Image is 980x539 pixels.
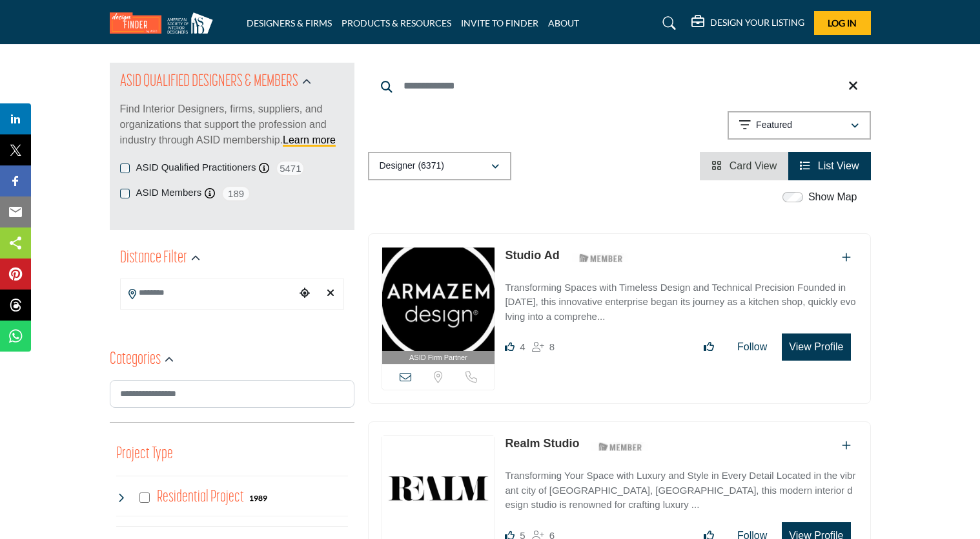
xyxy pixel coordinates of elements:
[828,17,857,28] span: Log In
[782,333,850,361] button: View Profile
[695,334,722,360] button: Like listing
[549,341,555,352] span: 8
[691,16,804,31] div: DESIGN YOUR LISTING
[505,249,559,262] a: Studio Ad
[120,189,130,198] input: ASID Members checkbox
[136,185,202,200] label: ASID Members
[800,160,859,171] a: View List
[249,494,267,503] b: 1989
[247,17,332,28] a: DESIGNERS & FIRMS
[818,160,859,171] span: List View
[249,492,267,503] div: 1989 Results For Residential Project
[728,111,871,140] button: Featured
[461,17,538,28] a: INVITE TO FINDER
[505,461,857,513] a: Transforming Your Space with Luxury and Style in Every Detail Located in the vibrant city of [GEO...
[120,70,298,94] h2: ASID QUALIFIED DESIGNERS & MEMBERS
[368,152,511,180] button: Designer (6371)
[221,185,250,202] span: 189
[276,160,305,176] span: 5471
[532,339,555,355] div: Followers
[700,152,788,180] li: Card View
[505,437,579,450] a: Realm Studio
[368,70,871,101] input: Search Keyword
[382,248,495,365] a: ASID Firm Partner
[116,442,173,467] button: Project Type
[121,280,295,306] input: Search Location
[295,280,314,308] div: Choose your current location
[505,247,559,264] p: Studio Ad
[505,342,515,352] i: Likes
[382,436,495,539] img: Realm Studio
[120,164,130,173] input: ASID Qualified Practitioners checkbox
[380,160,444,173] p: Designer (6371)
[505,435,579,452] p: Realm Studio
[110,348,161,372] h2: Categories
[814,11,871,35] button: Log In
[283,134,336,145] a: Learn more
[120,247,187,270] h2: Distance Filter
[842,252,851,263] a: Add To List
[321,280,340,308] div: Clear search location
[139,492,150,503] input: Select Residential Project checkbox
[110,380,354,408] input: Search Category
[505,273,857,324] a: Transforming Spaces with Timeless Design and Technical Precision Founded in [DATE], this innovati...
[650,13,684,34] a: Search
[382,248,495,351] img: Studio Ad
[520,341,525,352] span: 4
[409,352,467,363] span: ASID Firm Partner
[730,160,777,171] span: Card View
[136,160,256,175] label: ASID Qualified Practitioners
[548,17,579,28] a: ABOUT
[342,17,451,28] a: PRODUCTS & RESOURCES
[711,160,777,171] a: View Card
[842,440,851,451] a: Add To List
[505,469,857,513] p: Transforming Your Space with Luxury and Style in Every Detail Located in the vibrant city of [GEO...
[729,334,775,360] button: Follow
[591,438,649,454] img: ASID Members Badge Icon
[110,12,219,34] img: Site Logo
[572,250,630,266] img: ASID Members Badge Icon
[710,17,804,28] h5: DESIGN YOUR LISTING
[788,152,870,180] li: List View
[505,280,857,324] p: Transforming Spaces with Timeless Design and Technical Precision Founded in [DATE], this innovati...
[756,119,792,132] p: Featured
[808,189,857,205] label: Show Map
[157,486,244,509] h4: Residential Project: Types of projects range from simple residential renovations to highly comple...
[120,101,344,148] p: Find Interior Designers, firms, suppliers, and organizations that support the profession and indu...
